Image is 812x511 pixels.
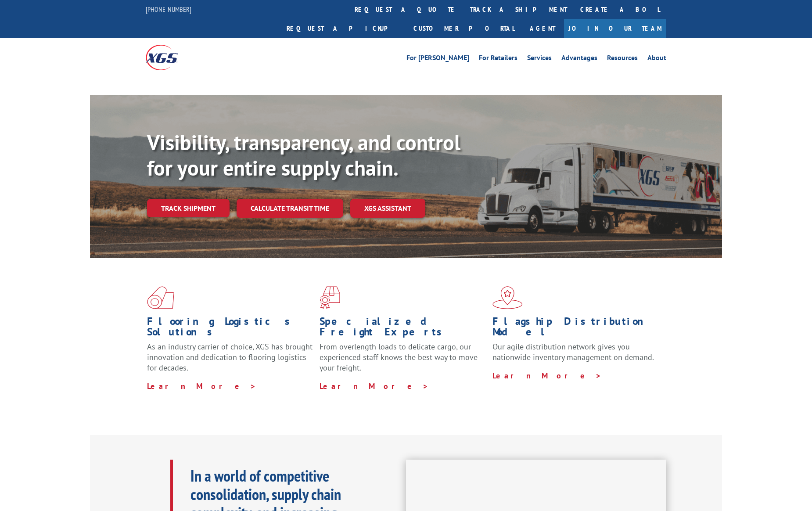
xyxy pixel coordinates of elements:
a: XGS ASSISTANT [350,199,425,218]
h1: Flooring Logistics Solutions [147,316,313,342]
a: Calculate transit time [237,199,343,218]
a: Learn More > [320,381,429,391]
b: Visibility, transparency, and control for your entire supply chain. [147,129,460,181]
a: Learn More > [147,381,256,391]
a: Track shipment [147,199,230,217]
a: Agent [521,19,564,38]
a: Customer Portal [407,19,521,38]
a: About [647,54,666,64]
span: Our agile distribution network gives you nationwide inventory management on demand. [492,342,654,362]
p: From overlength loads to delicate cargo, our experienced staff knows the best way to move your fr... [320,342,485,381]
h1: Flagship Distribution Model [492,316,658,342]
a: Join Our Team [564,19,666,38]
img: xgs-icon-flagship-distribution-model-red [492,286,523,309]
a: Resources [607,54,638,64]
a: Learn More > [492,371,602,381]
h1: Specialized Freight Experts [320,316,485,342]
img: xgs-icon-total-supply-chain-intelligence-red [147,286,174,309]
a: For Retailers [479,54,517,64]
a: For [PERSON_NAME] [406,54,469,64]
a: Request a pickup [280,19,407,38]
a: Services [527,54,552,64]
a: Advantages [561,54,597,64]
span: As an industry carrier of choice, XGS has brought innovation and dedication to flooring logistics... [147,342,313,373]
img: xgs-icon-focused-on-flooring-red [320,286,340,309]
a: [PHONE_NUMBER] [146,5,191,14]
